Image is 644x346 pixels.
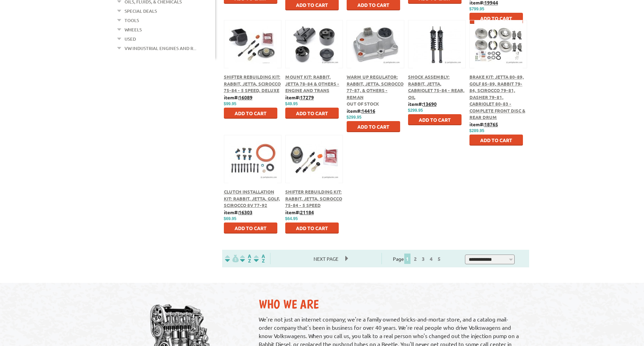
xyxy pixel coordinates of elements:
a: 4 [428,256,434,262]
span: $299.95 [408,108,423,113]
b: item#: [285,209,314,215]
a: Mount Kit: Rabbit, Jetta 78-84 & Others - Engine and Trans [285,74,339,93]
span: Add to Cart [296,225,328,231]
u: 21184 [300,209,314,215]
a: Used [125,34,136,43]
a: Shock Assembly: Rabbit, Jetta, Cabriolet 75-84 - Rear, Oil [408,74,465,100]
b: item#: [469,121,498,127]
a: Shifter Rebuilding Kit: Rabbit, Jetta, Scirocco 75-84 - 5 Speed, Deluxe [224,74,281,93]
span: Add to Cart [480,137,512,143]
a: 5 [436,256,442,262]
span: $799.95 [469,7,484,11]
button: Add to Cart [285,108,339,119]
span: $289.95 [469,128,484,133]
button: Add to Cart [469,13,523,24]
a: 3 [420,256,426,262]
span: Add to Cart [357,123,389,130]
u: 17279 [300,94,314,100]
u: 13690 [423,101,437,107]
span: Next Page [307,254,345,264]
button: Add to Cart [469,135,523,146]
img: Sort by Sales Rank [252,255,266,263]
button: Add to Cart [224,108,277,119]
span: Add to Cart [296,2,328,8]
b: item#: [285,94,314,100]
img: Sort by Headline [239,255,252,263]
h2: Who We Are [259,297,522,312]
a: Brake Kit: Jetta 80-89, Golf 85-89, Rabbit 79-84, Scirocco 79-81, Dasher 79-81, Cabriolet 80-83 -... [469,74,525,120]
button: Add to Cart [408,114,462,125]
span: $299.95 [347,115,361,120]
span: Out of stock [347,101,379,107]
img: filterpricelow.svg [225,255,239,263]
a: Wheels [125,25,142,34]
span: $69.95 [224,216,237,221]
b: item#: [224,209,252,215]
b: item#: [347,108,375,114]
span: Add to Cart [480,15,512,21]
span: $99.95 [224,101,237,106]
a: Special Deals [125,7,157,16]
a: 2 [412,256,418,262]
a: Shifter Rebuilding Kit: Rabbit, Jetta, Scirocco 75-84 - 5 Speed [285,189,342,208]
span: Add to Cart [296,110,328,116]
a: VW Industrial Engines and R... [125,44,196,53]
button: Add to Cart [285,223,339,234]
a: Tools [125,16,139,25]
div: Page [382,253,454,264]
u: 18765 [484,121,498,127]
span: Add to Cart [357,2,389,8]
a: Warm Up Regulator: Rabbit, Jetta, Scirocco 77-87, & Others - Reman [347,74,404,100]
span: $49.95 [285,101,298,106]
span: Add to Cart [235,110,267,116]
b: item#: [224,94,252,100]
a: Clutch Installation Kit: Rabbit, Jetta, Golf, Scirocco 8V 77-92 [224,189,280,208]
span: $64.95 [285,216,298,221]
b: item#: [408,101,437,107]
span: 1 [404,254,410,264]
button: Add to Cart [347,121,400,132]
u: 16089 [239,94,252,100]
a: Next Page [307,256,345,262]
span: Add to Cart [235,225,267,231]
u: 14416 [361,108,375,114]
span: Add to Cart [419,117,451,123]
button: Add to Cart [224,223,277,234]
u: 16303 [239,209,252,215]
